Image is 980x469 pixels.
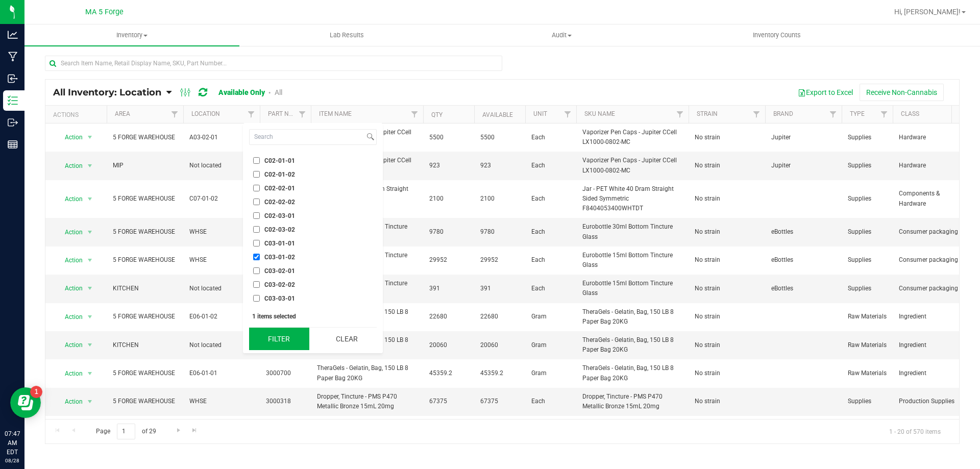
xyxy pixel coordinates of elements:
[695,397,759,406] span: No strain
[480,194,519,204] span: 2100
[695,368,759,378] span: No strain
[899,284,963,293] span: Consumer packaging
[113,161,177,170] span: MIP
[791,84,860,101] button: Export to Excel
[531,194,570,204] span: Each
[429,368,468,378] span: 45359.2
[848,161,887,170] span: Supplies
[264,199,295,205] span: C02-02-02
[85,8,124,16] span: MA 5 Forge
[24,31,239,40] span: Inventory
[113,368,177,378] span: 5 FORGE WAREHOUSE
[480,312,519,322] span: 22680
[319,110,352,117] a: Item Name
[695,133,759,142] span: No strain
[531,133,570,142] span: Each
[531,227,570,237] span: Each
[454,24,669,46] a: Audit
[264,254,295,260] span: C03-01-02
[773,110,793,117] a: Brand
[84,253,96,267] span: select
[113,194,177,204] span: 5 FORGE WAREHOUSE
[264,268,295,274] span: C03-02-01
[848,368,887,378] span: Raw Materials
[317,363,417,383] span: TheraGels - Gelatin, Bag, 150 LB 8 Paper Bag 20KG
[582,392,682,411] span: Dropper, Tincture - PMS P470 Metallic Bronze 15mL 20mg
[582,184,682,214] span: Jar - PET White 40 Dram Straight Sided Symmetric F8404053400WHTDT
[582,222,682,241] span: Eurobottle 30ml Bottom Tincture Glass
[253,267,260,274] input: C03-02-01
[848,340,887,350] span: Raw Materials
[189,133,254,142] span: A03-02-01
[5,429,20,457] p: 07:47 AM EDT
[848,284,887,293] span: Supplies
[84,130,96,144] span: select
[480,397,519,406] span: 67375
[480,133,519,142] span: 5500
[84,310,96,324] span: select
[899,397,963,406] span: Production Supplies
[239,24,454,46] a: Lab Results
[56,159,83,173] span: Action
[582,279,682,298] span: Eurobottle 15ml Bottom Tincture Glass
[243,106,260,123] a: Filter
[582,251,682,270] span: Eurobottle 15ml Bottom Tincture Glass
[8,139,18,150] inline-svg: Reports
[848,255,887,265] span: Supplies
[316,328,377,350] button: Clear
[253,185,260,191] input: C02-02-01
[584,110,615,117] a: SKU Name
[266,397,305,406] span: 3000318
[480,255,519,265] span: 29952
[5,457,20,464] p: 08/28
[113,133,177,142] span: 5 FORGE WAREHOUSE
[480,284,519,293] span: 391
[187,424,202,437] a: Go to the last page
[695,312,759,322] span: No strain
[253,254,260,260] input: C03-01-02
[533,110,547,117] a: Unit
[24,24,239,46] a: Inventory
[117,424,135,439] input: 1
[84,366,96,381] span: select
[115,110,130,117] a: Area
[429,133,468,142] span: 5500
[739,31,815,40] span: Inventory Counts
[264,171,295,178] span: C02-01-02
[264,158,295,164] span: C02-01-01
[881,424,949,439] span: 1 - 20 of 570 items
[189,161,254,170] span: Not located
[45,56,502,71] input: Search Item Name, Retail Display Name, SKU, Part Number...
[189,255,254,265] span: WHSE
[480,227,519,237] span: 9780
[429,312,468,322] span: 22680
[901,110,919,117] a: Class
[113,340,177,350] span: KITCHEN
[191,110,220,117] a: Location
[253,171,260,178] input: C02-01-02
[84,192,96,206] span: select
[582,363,682,383] span: TheraGels - Gelatin, Bag, 150 LB 8 Paper Bag 20KG
[253,281,260,288] input: C03-02-02
[264,185,295,191] span: C02-02-01
[899,189,963,208] span: Components & Hardware
[253,199,260,205] input: C02-02-02
[8,30,18,40] inline-svg: Analytics
[84,338,96,352] span: select
[113,255,177,265] span: 5 FORGE WAREHOUSE
[268,110,309,117] a: Part Number
[253,157,260,164] input: C02-01-01
[264,240,295,246] span: C03-01-01
[771,227,836,237] span: eBottles
[771,284,836,293] span: eBottles
[84,394,96,409] span: select
[582,156,682,175] span: Vaporizer Pen Caps - Jupiter CCell LX1000-0802-MC
[53,87,161,98] span: All Inventory: Location
[253,226,260,233] input: C02-03-02
[748,106,765,123] a: Filter
[531,255,570,265] span: Each
[171,424,186,437] a: Go to the next page
[189,284,254,293] span: Not located
[559,106,576,123] a: Filter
